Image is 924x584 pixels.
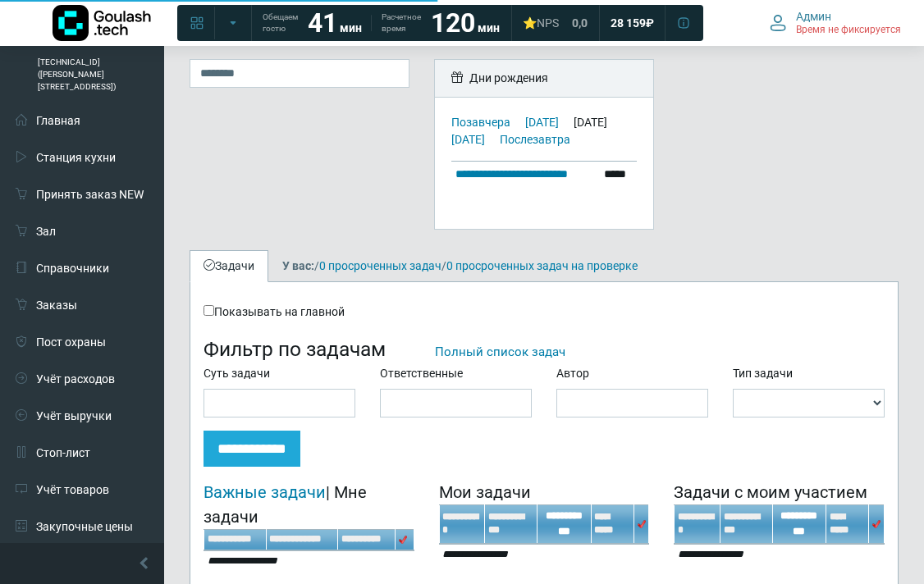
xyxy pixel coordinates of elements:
a: ⭐NPS 0,0 [513,8,597,38]
a: Позавчера [451,116,510,129]
div: / / [270,258,650,275]
img: Логотип компании Goulash.tech [53,5,151,41]
h3: Фильтр по задачам [204,337,885,361]
a: 28 159 ₽ [601,8,664,38]
label: Автор [556,365,589,382]
span: Обещаем гостю [263,11,298,34]
a: [DATE] [451,133,485,146]
a: 0 просроченных задач на проверке [446,259,638,272]
a: Важные задачи [204,482,326,502]
span: NPS [537,16,559,30]
span: Админ [796,9,831,24]
div: ⭐ [523,16,559,30]
div: Показывать на главной [204,303,885,321]
a: Задачи [190,250,268,282]
span: Время не фиксируется [796,24,901,37]
div: [DATE] [574,116,620,129]
span: 28 159 [611,16,646,30]
label: Ответственные [380,365,463,382]
div: Мои задачи [439,480,650,504]
strong: 120 [431,7,475,39]
button: Админ Время не фиксируется [760,6,911,40]
div: Задачи с моим участием [674,480,885,504]
span: Расчетное время [382,11,421,34]
b: У вас: [282,259,314,272]
a: Послезавтра [500,133,570,146]
a: 0 просроченных задач [319,259,441,272]
div: Дни рождения [435,60,653,98]
span: мин [340,21,362,34]
a: [DATE] [525,116,559,129]
div: | Мне задачи [204,480,414,529]
span: 0,0 [572,16,588,30]
span: ₽ [646,16,654,30]
span: мин [478,21,500,34]
a: Полный список задач [435,344,565,359]
label: Суть задачи [204,365,270,382]
strong: 41 [308,7,337,39]
label: Тип задачи [733,365,793,382]
a: Обещаем гостю 41 мин Расчетное время 120 мин [253,8,510,38]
